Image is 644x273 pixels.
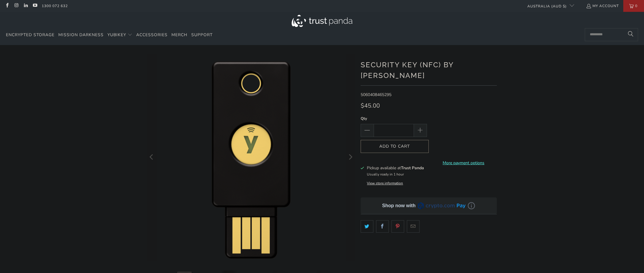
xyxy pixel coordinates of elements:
a: 1300 072 632 [42,3,68,9]
a: Trust Panda Australia on Instagram [14,4,19,8]
a: Share this on Pinterest [391,220,404,233]
a: Share this on Twitter [361,220,373,233]
button: Previous [147,54,157,261]
span: YubiKey [107,32,126,38]
img: Trust Panda Australia [292,15,352,27]
small: Usually ready in 1 hour [367,172,404,177]
button: Add to Cart [361,140,429,153]
h1: Security Key (NFC) by [PERSON_NAME] [361,58,497,81]
summary: YubiKey [107,28,132,42]
a: My Account [586,3,619,9]
b: Trust Panda [401,165,424,171]
a: Accessories [136,28,168,42]
a: Trust Panda Australia on Facebook [4,4,9,8]
a: Support [191,28,213,42]
div: Shop now with [382,202,416,209]
a: Encrypted Storage [6,28,54,42]
a: Trust Panda Australia on LinkedIn [23,4,28,8]
a: Merch [171,28,187,42]
a: Share this on Facebook [376,220,389,233]
a: Mission Darkness [58,28,104,42]
img: Security Key (NFC) by Yubico - Trust Panda [147,54,355,261]
span: Accessories [136,32,168,38]
span: Support [191,32,213,38]
span: 5060408465295 [361,92,391,98]
span: Encrypted Storage [6,32,54,38]
h3: Pickup available at [367,165,424,171]
label: Qty [361,115,427,122]
a: More payment options [431,160,497,166]
button: View store information [367,181,403,186]
a: Trust Panda Australia on YouTube [32,4,37,8]
button: Next [346,54,355,261]
a: Email this to a friend [407,220,420,233]
span: Mission Darkness [58,32,104,38]
nav: Translation missing: en.navigation.header.main_nav [6,28,213,42]
span: $45.00 [361,102,380,110]
span: Add to Cart [367,144,423,149]
span: Merch [171,32,187,38]
button: Search [623,28,638,41]
input: Search... [585,28,638,41]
